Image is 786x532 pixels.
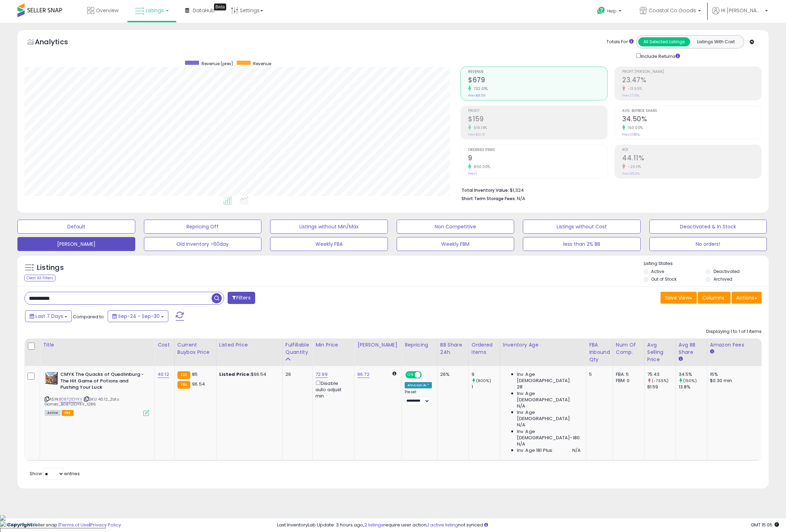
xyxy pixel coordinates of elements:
button: Repricing Off [144,220,262,234]
div: [PERSON_NAME] [357,341,399,349]
small: Prev: 55.21% [622,172,640,176]
button: Listings With Cost [690,37,742,46]
span: Coastal Co Goods [649,7,696,14]
span: Last 7 Days [36,313,63,320]
span: Inv. Age 181 Plus: [517,447,554,454]
div: Fulfillable Quantity [285,341,310,356]
button: Weekly FBM [397,237,514,251]
span: DataHub [193,7,215,14]
small: Prev: 27.15% [622,93,639,98]
small: Prev: $81.59 [468,93,486,98]
button: [PERSON_NAME] [17,237,135,251]
div: Displaying 1 to 1 of 1 items [706,328,762,335]
small: -13.55% [625,86,642,91]
h2: 23.47% [622,76,761,85]
span: OFF [421,372,432,378]
span: Revenue (prev) [201,61,233,67]
i: Get Help [597,6,605,15]
h2: $159 [468,115,607,124]
small: Avg BB Share. [679,356,683,362]
span: Compared to: [73,313,105,320]
div: Disable auto adjust min [315,379,349,399]
small: (150%) [683,378,697,383]
div: Avg BB Share [679,341,704,356]
span: ROI [622,148,761,152]
span: | SKU: 40.12_Zatu Games_B08T21DYKV_1286 [45,396,119,407]
b: CMYK The Quacks of Quedlinburg - The Hit Game of Potions and Pushing Your Luck [60,371,145,393]
h5: Analytics [35,37,82,48]
span: Inv. Age [DEMOGRAPHIC_DATA]: [517,371,581,384]
div: 15% [710,371,768,378]
div: Tooltip anchor [214,3,226,10]
div: BB Share 24h. [440,341,466,356]
small: FBA [177,371,190,379]
button: Actions [732,292,762,304]
div: $0.30 min [710,378,768,384]
h2: 44.11% [622,154,761,164]
h5: Listings [37,263,64,273]
button: Deactivated & In Stock [649,220,767,234]
label: Archived [713,276,732,282]
div: Cost [158,341,171,349]
button: Last 7 Days [25,310,72,322]
span: N/A [517,441,525,447]
small: Prev: 13.80% [622,132,640,137]
span: Ordered Items [468,148,607,152]
span: 28 [517,384,522,390]
label: Deactivated [713,268,740,274]
span: N/A [572,447,581,454]
span: N/A [517,403,525,409]
small: 150.00% [625,125,643,130]
div: Title [43,341,152,349]
label: Active [651,268,664,274]
span: Profit [PERSON_NAME] [622,70,761,74]
div: Listed Price [219,341,280,349]
div: Preset: [405,390,432,405]
div: Amazon Fees [710,341,770,349]
div: 26 [285,371,307,378]
span: Inv. Age [DEMOGRAPHIC_DATA]-180: [517,428,581,441]
p: Listing States: [644,260,769,267]
span: Help [607,8,617,14]
button: Default [17,220,135,234]
h2: 9 [468,154,607,164]
b: Total Inventory Value: [461,187,509,193]
div: 1 [472,384,500,390]
a: 96.72 [357,371,369,378]
small: -20.11% [625,164,641,169]
a: 72.99 [315,371,328,378]
span: Listings [146,7,164,14]
div: 13.8% [679,384,707,390]
button: less than 2% BB [523,237,641,251]
div: 26% [440,371,463,378]
span: N/A [517,195,525,202]
span: Avg. Buybox Share [622,109,761,113]
div: $96.54 [219,371,277,378]
span: 85 [192,371,198,378]
div: FBA: 5 [616,371,639,378]
button: All Selected Listings [638,37,690,46]
h2: 34.50% [622,115,761,124]
span: Hi [PERSON_NAME] [721,7,763,14]
span: ON [406,372,415,378]
div: FBA inbound Qty [589,341,610,363]
button: Non Competitive [397,220,514,234]
span: Sep-24 - Sep-30 [118,313,160,320]
small: Prev: 1 [468,172,477,176]
span: Overview [96,7,119,14]
button: Weekly FBA [270,237,388,251]
div: Current Buybox Price [177,341,213,356]
div: 75.43 [647,371,676,378]
span: Profit [468,109,607,113]
div: Inventory Age [503,341,583,349]
span: 96.54 [192,381,205,387]
div: Min Price [315,341,351,349]
b: Listed Price: [219,371,251,378]
span: Show: entries [30,470,80,477]
div: 5 [589,371,608,378]
a: B08T21DYKV [59,396,82,402]
span: N/A [517,422,525,428]
small: Amazon Fees. [710,349,714,355]
a: Hi [PERSON_NAME] [712,7,768,23]
span: Revenue [468,70,607,74]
